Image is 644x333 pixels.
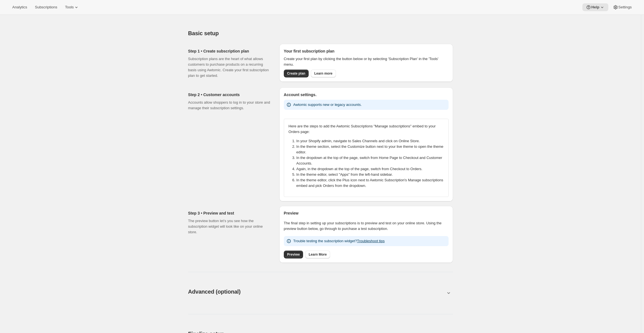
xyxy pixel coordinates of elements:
[65,5,74,9] span: Tools
[287,71,305,76] span: Create plan
[188,56,270,79] p: Subscription plans are the heart of what allows customers to purchase products on a recurring bas...
[284,92,449,97] h2: Account settings.
[32,3,60,11] button: Subscriptions
[188,92,270,97] h2: Step 2 • Customer accounts
[609,3,635,11] button: Settings
[284,56,449,67] p: Create your first plan by clicking the button below or by selecting 'Subscription Plan' in the 'T...
[35,5,57,9] span: Subscriptions
[188,100,270,111] p: Accounts allow shoppers to log in to your store and manage their subscription settings.
[188,210,270,216] h2: Step 3 • Preview and test
[296,138,447,144] li: In your Shopify admin, navigate to Sales Channels and click on Online Store.
[284,210,449,216] h2: Preview
[9,3,30,11] button: Analytics
[188,30,219,36] span: Basic setup
[289,123,444,135] p: Here are the steps to add the Awtomic Subscriptions "Manage subscriptions" embed to your Orders p...
[293,238,385,244] p: Trouble testing the subscription widget?
[618,5,632,9] span: Settings
[284,70,309,77] button: Create plan
[188,48,270,54] h2: Step 1 • Create subscription plan
[314,71,332,76] span: Learn more
[284,251,303,258] a: Preview
[12,5,27,9] span: Analytics
[296,166,447,172] li: Again, in the dropdown at the top of the page, switch from Checkout to Orders.
[309,252,327,257] span: Learn More
[62,3,83,11] button: Tools
[311,70,336,77] a: Learn more
[284,220,449,232] p: The final step in setting up your subscriptions is to preview and test on your online store. Usin...
[188,289,241,295] span: Advanced (optional)
[582,3,608,11] button: Help
[293,102,362,108] p: Awtomic supports new or legacy accounts.
[296,172,447,177] li: In the theme editor, select "Apps" from the left-hand sidebar.
[296,155,447,166] li: In the dropdown at the top of the page, switch from Home Page to Checkout and Customer Accounts.
[305,251,330,258] a: Learn More
[287,252,300,257] span: Preview
[296,144,447,155] li: In the theme section, select the Customize button next to your live theme to open the theme editor.
[188,218,270,235] p: The preview button let’s you see how the subscription widget will look like on your online store.
[591,5,599,9] span: Help
[296,177,447,189] li: In the theme editor, click the Plus icon next to Awtomic Subscription's Manage subscriptions embe...
[357,239,384,243] a: Troubleshoot tips
[284,48,449,54] h2: Your first subscription plan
